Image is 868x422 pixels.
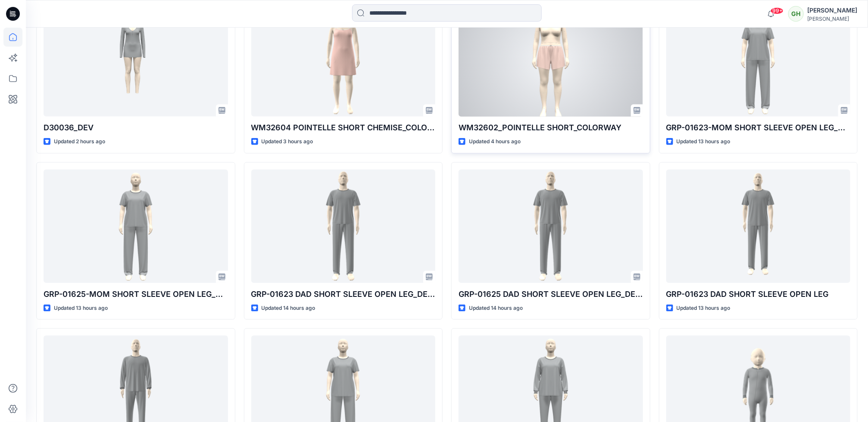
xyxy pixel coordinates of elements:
[677,137,731,146] p: Updated 13 hours ago
[54,137,105,146] p: Updated 2 hours ago
[251,3,436,117] a: WM32604 POINTELLE SHORT CHEMISE_COLORWAY_REV1
[251,288,436,300] p: GRP-01623 DAD SHORT SLEEVE OPEN LEG_DEVELOPMENT
[677,304,731,313] p: Updated 13 hours ago
[459,170,643,283] a: GRP-01625 DAD SHORT SLEEVE OPEN LEG_DEVELOPMENT
[44,3,228,117] a: D30036_DEV
[771,7,784,14] span: 99+
[469,304,523,313] p: Updated 14 hours ago
[666,288,851,300] p: GRP-01623 DAD SHORT SLEEVE OPEN LEG
[807,16,857,22] div: [PERSON_NAME]
[262,137,313,146] p: Updated 3 hours ago
[459,3,643,117] a: WM32602_POINTELLE SHORT_COLORWAY
[666,170,851,283] a: GRP-01623 DAD SHORT SLEEVE OPEN LEG
[469,137,521,146] p: Updated 4 hours ago
[44,288,228,300] p: GRP-01625-MOM SHORT SLEEVE OPEN LEG_DEV
[251,170,436,283] a: GRP-01623 DAD SHORT SLEEVE OPEN LEG_DEVELOPMENT
[54,304,108,313] p: Updated 13 hours ago
[459,122,643,134] p: WM32602_POINTELLE SHORT_COLORWAY
[251,122,436,134] p: WM32604 POINTELLE SHORT CHEMISE_COLORWAY_REV1
[262,304,315,313] p: Updated 14 hours ago
[44,170,228,283] a: GRP-01625-MOM SHORT SLEEVE OPEN LEG_DEV
[44,122,228,134] p: D30036_DEV
[807,5,857,16] div: [PERSON_NAME]
[666,3,851,117] a: GRP-01623-MOM SHORT SLEEVE OPEN LEG_DEV
[459,288,643,300] p: GRP-01625 DAD SHORT SLEEVE OPEN LEG_DEVELOPMENT
[666,122,851,134] p: GRP-01623-MOM SHORT SLEEVE OPEN LEG_DEV
[788,6,804,22] div: GH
